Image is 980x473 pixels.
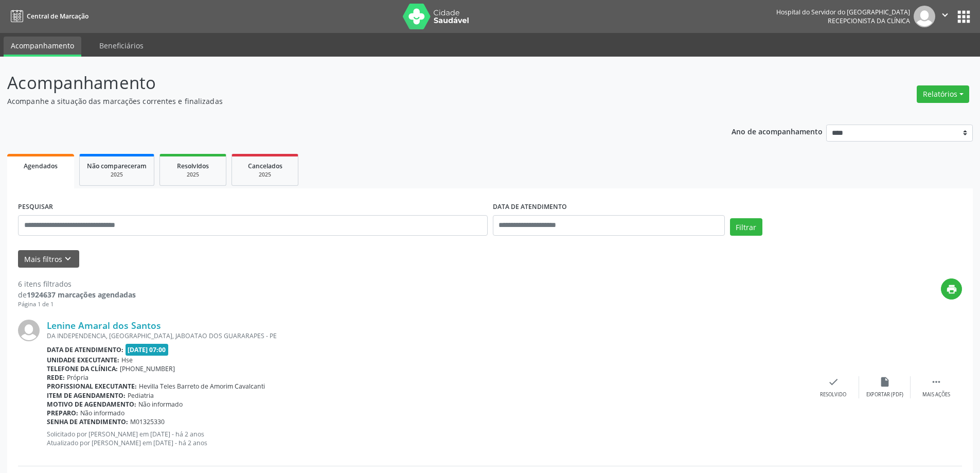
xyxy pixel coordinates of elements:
[126,344,169,356] span: [DATE] 07:00
[7,70,683,96] p: Acompanhamento
[87,171,147,179] div: 2025
[24,162,58,170] span: Agendados
[47,382,137,391] b: Profissional executante:
[47,400,136,409] b: Motivo de agendamento:
[62,253,74,265] i: keyboard_arrow_down
[931,376,942,388] i: 
[167,171,219,179] div: 2025
[732,125,823,137] p: Ano de acompanhamento
[47,391,126,400] b: Item de agendamento:
[820,391,846,398] div: Resolvido
[18,289,136,300] div: de
[828,376,839,388] i: check
[914,6,935,27] img: img
[138,400,183,409] span: Não informado
[47,331,808,340] div: DA INDEPENDENCIA, [GEOGRAPHIC_DATA], JABOATAO DOS GUARARAPES - PE
[18,250,79,268] button: Mais filtroskeyboard_arrow_down
[47,430,808,447] p: Solicitado por [PERSON_NAME] em [DATE] - há 2 anos Atualizado por [PERSON_NAME] em [DATE] - há 2 ...
[67,373,88,382] span: Própria
[866,391,903,398] div: Exportar (PDF)
[18,320,40,341] img: img
[92,37,151,55] a: Beneficiários
[917,85,969,103] button: Relatórios
[7,8,88,25] a: Central de Marcação
[941,278,962,300] button: print
[776,8,910,16] div: Hospital do Servidor do [GEOGRAPHIC_DATA]
[47,356,119,364] b: Unidade executante:
[80,409,124,417] span: Não informado
[47,417,128,426] b: Senha de atendimento:
[18,300,136,309] div: Página 1 de 1
[47,364,118,373] b: Telefone da clínica:
[946,284,957,295] i: print
[879,376,890,388] i: insert_drive_file
[47,320,161,331] a: Lenine Amaral dos Santos
[121,356,133,364] span: Hse
[922,391,950,398] div: Mais ações
[4,37,81,57] a: Acompanhamento
[27,12,88,21] span: Central de Marcação
[87,162,147,170] span: Não compareceram
[47,345,123,354] b: Data de atendimento:
[248,162,282,170] span: Cancelados
[730,218,762,236] button: Filtrar
[47,373,65,382] b: Rede:
[955,8,973,26] button: apps
[239,171,291,179] div: 2025
[18,278,136,289] div: 6 itens filtrados
[128,391,154,400] span: Pediatria
[47,409,78,417] b: Preparo:
[120,364,175,373] span: [PHONE_NUMBER]
[18,199,53,215] label: PESQUISAR
[935,6,955,27] button: 
[130,417,165,426] span: M01325330
[493,199,567,215] label: DATA DE ATENDIMENTO
[7,96,683,107] p: Acompanhe a situação das marcações correntes e finalizadas
[828,16,910,25] span: Recepcionista da clínica
[27,290,136,300] strong: 1924637 marcações agendadas
[939,9,951,21] i: 
[177,162,209,170] span: Resolvidos
[139,382,265,391] span: Hevilla Teles Barreto de Amorim Cavalcanti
